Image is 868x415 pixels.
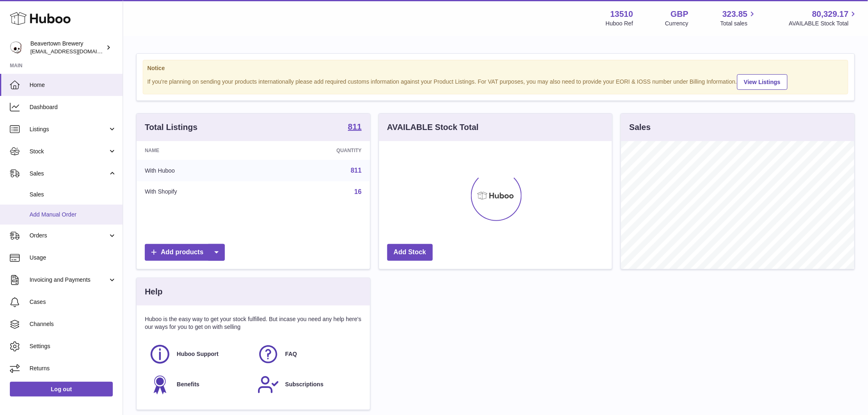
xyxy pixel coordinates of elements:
span: Subscriptions [285,381,323,388]
a: View Listings [737,74,788,90]
span: 323.85 [722,9,747,20]
span: Channels [30,320,116,328]
a: 811 [348,123,361,132]
span: Invoicing and Payments [30,276,108,284]
th: Name [137,141,263,160]
span: Settings [30,342,116,350]
h3: Sales [629,122,651,133]
strong: GBP [671,9,688,20]
a: Add products [145,244,225,261]
span: Listings [30,125,108,133]
strong: 13510 [610,9,633,20]
div: Currency [665,20,689,27]
span: Sales [30,191,116,198]
span: Sales [30,170,108,178]
p: Huboo is the easy way to get your stock fulfilled. But incase you need any help here's our ways f... [145,315,362,331]
span: FAQ [285,350,297,358]
a: Huboo Support [149,343,249,365]
span: Huboo Support [177,350,219,358]
a: 811 [351,167,362,174]
span: Cases [30,298,116,306]
h3: Help [145,286,162,297]
span: Usage [30,254,116,262]
img: internalAdmin-13510@internal.huboo.com [10,41,22,54]
a: FAQ [257,343,357,365]
span: Orders [30,232,108,239]
span: Stock [30,148,108,155]
th: Quantity [263,141,370,160]
div: Beavertown Brewery [30,40,104,55]
span: Home [30,81,116,89]
a: 323.85 Total sales [720,9,757,27]
a: 16 [354,188,362,195]
a: Subscriptions [257,374,357,396]
span: 80,329.17 [812,9,849,20]
a: 80,329.17 AVAILABLE Stock Total [789,9,858,27]
span: Returns [30,365,116,372]
a: Benefits [149,374,249,396]
span: [EMAIL_ADDRESS][DOMAIN_NAME] [30,48,121,55]
strong: 811 [348,123,361,131]
span: Add Manual Order [30,211,116,219]
span: Total sales [720,20,757,27]
a: Log out [10,382,113,397]
h3: AVAILABLE Stock Total [387,122,479,133]
td: With Huboo [137,160,263,181]
strong: Notice [147,64,844,72]
div: If you're planning on sending your products internationally please add required customs informati... [147,73,844,90]
td: With Shopify [137,181,263,203]
h3: Total Listings [145,122,198,133]
span: Benefits [177,381,199,388]
span: Dashboard [30,103,116,111]
span: AVAILABLE Stock Total [789,20,858,27]
div: Huboo Ref [606,20,633,27]
a: Add Stock [387,244,433,261]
